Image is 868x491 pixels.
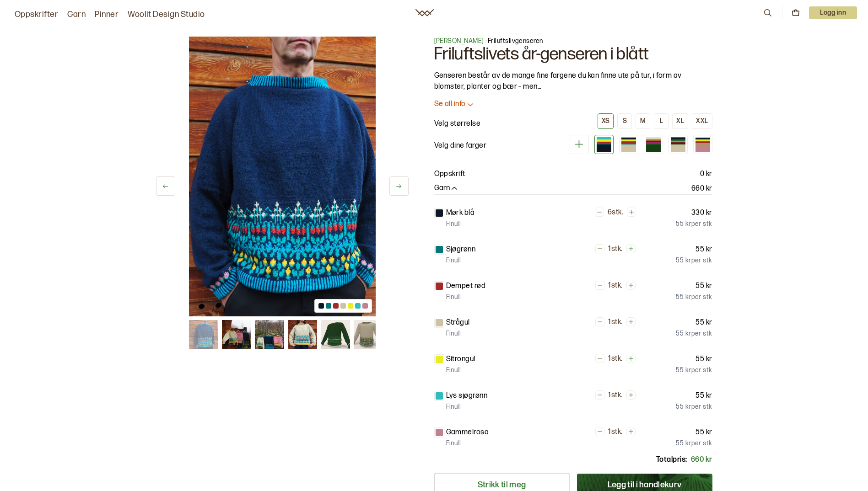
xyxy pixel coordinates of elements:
a: Oppskrifter [15,8,58,21]
div: Blå [594,135,614,154]
h1: Friluftslivets år-genseren i blått [434,46,712,63]
button: User dropdown [809,6,857,19]
p: 55 kr per stk [676,439,712,448]
p: 1 stk. [608,245,622,254]
div: XS [602,117,610,125]
p: 330 kr [691,208,712,219]
p: Totalpris: [656,454,687,465]
p: 1 stk. [608,391,622,400]
p: Strågul [446,317,470,328]
p: 1 stk. [608,281,622,291]
p: 55 kr per stk [676,402,712,411]
p: Sitrongul [446,354,475,365]
div: XL [676,117,684,125]
div: Strågul [619,135,638,154]
p: Finull [446,256,461,265]
p: 55 kr [695,427,712,438]
p: Gammelrosa [446,427,489,438]
p: Velg dine farger [434,140,487,151]
p: Se all info [434,100,466,109]
a: Pinner [95,8,119,21]
a: Garn [67,8,86,21]
p: Oppskrift [434,169,465,180]
p: Finull [446,219,461,229]
div: XXL [696,117,708,125]
div: L [660,117,663,125]
p: Velg størrelse [434,118,481,129]
p: 660 kr [691,454,712,465]
div: Strågul [669,135,688,154]
div: Grønnmelert [644,135,663,154]
p: 660 kr [691,183,712,194]
div: M [640,117,646,125]
div: Rosa [693,135,712,154]
p: 55 kr [695,390,712,401]
p: Genseren består av de mange fine fargene du kan finne ute på tur, i form av blomster, planter og ... [434,70,712,92]
button: XS [598,113,614,129]
p: Mørk blå [446,208,475,219]
p: Lys sjøgrønn [446,390,488,401]
p: 55 kr [695,317,712,328]
button: M [636,113,650,129]
a: [PERSON_NAME] [434,37,484,45]
p: Finull [446,402,461,411]
p: 1 stk. [608,354,622,364]
button: Garn [434,184,459,193]
p: 0 kr [700,169,712,180]
p: Finull [446,439,461,448]
button: L [654,113,669,129]
p: 55 kr per stk [676,256,712,265]
p: 55 kr per stk [676,219,712,229]
p: 55 kr per stk [676,293,712,302]
button: XL [672,113,688,129]
p: - Friluftslivgenseren [434,37,712,46]
p: Logg inn [809,6,857,19]
button: XXL [692,113,712,129]
p: 55 kr [695,244,712,255]
p: 1 stk. [608,427,622,437]
p: 55 kr [695,354,712,365]
p: 55 kr per stk [676,329,712,338]
p: Finull [446,366,461,375]
a: Woolit Design Studio [128,8,205,21]
div: S [623,117,627,125]
button: S [617,113,632,129]
p: 55 kr per stk [676,366,712,375]
button: Se all info [434,100,712,109]
p: Dempet rød [446,281,486,292]
p: Sjøgrønn [446,244,476,255]
img: Bilde av oppskrift [189,37,376,316]
p: Finull [446,329,461,338]
p: Finull [446,293,461,302]
p: 1 stk. [608,318,622,327]
p: 55 kr [695,281,712,292]
a: Woolit [415,9,434,16]
p: 6 stk. [608,208,623,218]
